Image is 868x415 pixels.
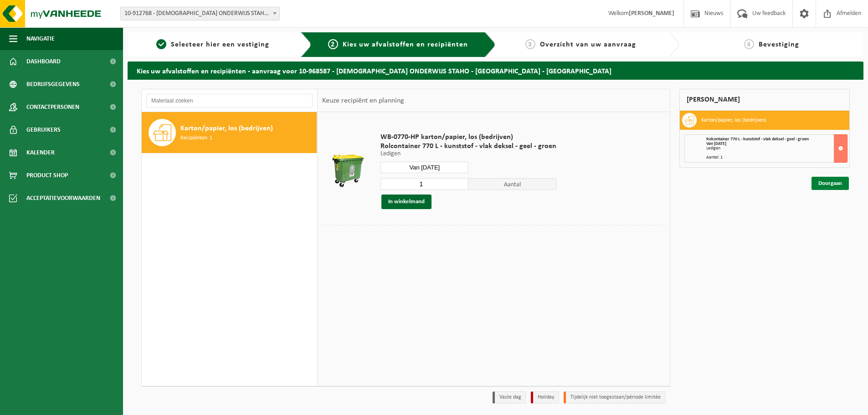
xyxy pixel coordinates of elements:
[343,41,468,48] span: Kies uw afvalstoffen en recipiënten
[812,177,849,190] a: Doorgaan
[26,164,68,187] span: Product Shop
[132,39,293,50] a: 1Selecteer hier een vestiging
[26,187,100,210] span: Acceptatievoorwaarden
[142,112,317,153] button: Karton/papier, los (bedrijven) Recipiënten: 1
[468,178,556,190] span: Aantal
[120,7,280,20] span: 10-912768 - KATHOLIEK ONDERWIJS STAHO - STADEN
[381,195,431,209] button: In winkelmand
[744,39,754,49] span: 4
[706,137,809,142] span: Rolcontainer 770 L - kunststof - vlak deksel - geel - groen
[180,134,212,143] span: Recipiënten: 1
[706,141,726,146] strong: Van [DATE]
[540,41,636,48] span: Overzicht van uw aanvraag
[328,39,338,49] span: 2
[380,142,556,151] span: Rolcontainer 770 L - kunststof - vlak deksel - geel - groen
[180,123,273,134] span: Karton/papier, los (bedrijven)
[128,61,863,79] h2: Kies uw afvalstoffen en recipiënten - aanvraag voor 10-968587 - [DEMOGRAPHIC_DATA] ONDERWIJS STAH...
[706,155,847,160] div: Aantal: 1
[171,41,269,48] span: Selecteer hier een vestiging
[26,96,79,118] span: Contactpersonen
[121,7,279,20] span: 10-912768 - KATHOLIEK ONDERWIJS STAHO - STADEN
[679,89,850,111] div: [PERSON_NAME]
[525,39,535,49] span: 3
[318,89,409,112] div: Keuze recipiënt en planning
[26,141,55,164] span: Kalender
[706,146,847,151] div: Ledigen
[26,73,80,96] span: Bedrijfsgegevens
[26,50,61,73] span: Dashboard
[26,118,61,141] span: Gebruikers
[759,41,799,48] span: Bevestiging
[380,151,556,157] p: Ledigen
[26,27,55,50] span: Navigatie
[156,39,166,49] span: 1
[380,162,468,173] input: Selecteer datum
[701,113,766,128] h3: Karton/papier, los (bedrijven)
[531,391,559,404] li: Holiday
[380,133,556,142] span: WB-0770-HP karton/papier, los (bedrijven)
[629,10,674,17] strong: [PERSON_NAME]
[564,391,666,404] li: Tijdelijk niet toegestaan/période limitée
[493,391,526,404] li: Vaste dag
[146,94,313,108] input: Materiaal zoeken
